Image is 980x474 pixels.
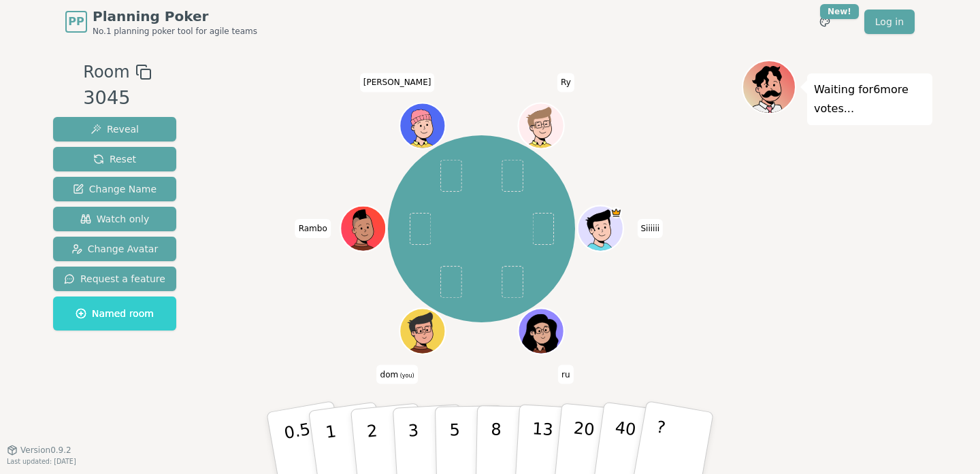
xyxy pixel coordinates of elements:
span: Click to change your name [377,365,418,384]
span: Siiiiii is the host [610,207,622,219]
span: Watch only [80,212,150,226]
span: Last updated: [DATE] [7,458,76,465]
span: Planning Poker [93,7,257,26]
a: PPPlanning PokerNo.1 planning poker tool for agile teams [65,7,257,37]
span: Click to change your name [557,73,574,92]
button: Reveal [53,117,176,141]
span: Named room [76,307,154,320]
span: Reveal [91,122,139,136]
span: Click to change your name [637,219,663,238]
div: New! [820,4,859,19]
span: Change Avatar [71,242,159,256]
button: Request a feature [53,267,176,291]
span: PP [68,14,84,30]
div: 3045 [83,84,151,112]
span: Click to change your name [558,365,574,384]
button: Reset [53,147,176,171]
span: Click to change your name [360,73,435,92]
button: Change Avatar [53,237,176,261]
a: Log in [864,10,915,34]
button: Click to change your avatar [401,309,444,352]
button: New! [813,10,837,34]
span: Request a feature [64,272,165,286]
span: Reset [93,152,136,166]
span: Change Name [73,182,157,196]
button: Change Name [53,177,176,201]
span: Room [83,60,129,84]
span: Click to change your name [295,219,331,238]
p: Waiting for 6 more votes... [814,80,926,118]
span: Version 0.9.2 [20,445,71,456]
button: Named room [53,297,176,331]
button: Watch only [53,207,176,231]
button: Version0.9.2 [7,445,71,456]
span: No.1 planning poker tool for agile teams [93,26,257,37]
span: (you) [398,373,414,379]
